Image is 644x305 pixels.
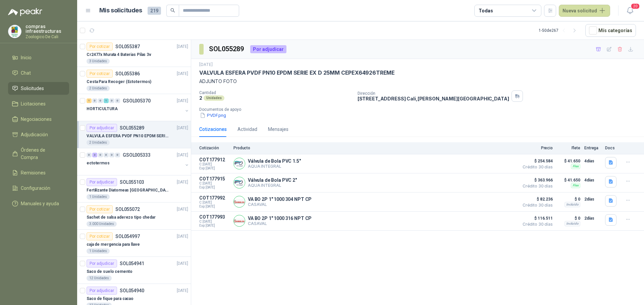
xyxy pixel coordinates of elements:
[170,8,175,13] span: search
[87,97,190,118] a: 1 0 0 1 0 0 GSOL005370[DATE] HORTICULTURA
[248,183,297,188] p: AQUA INTEGRAL
[248,221,312,226] p: CASAVAL
[204,95,224,101] div: Unidades
[104,153,109,157] div: 0
[177,288,188,294] p: [DATE]
[115,153,120,157] div: 0
[77,40,191,67] a: Por cotizarSOL055387[DATE] Cr2477x Murata 4 Baterias Pilas 3v3 Unidades
[77,230,191,257] a: Por cotizarSOL054997[DATE] caja de mergencia para llave1 Unidades
[21,85,44,92] span: Solicitudes
[115,234,140,239] p: SOL054997
[87,214,156,221] p: Sachet de salsa aderezo tipo chedar
[199,205,229,209] span: Exp: [DATE]
[87,98,92,103] div: 1
[584,176,601,184] p: 4 días
[248,216,312,221] p: VA BO 2P 1" 1000 316 NPT CP
[199,69,395,76] p: VALVULA ESFERA PVDF PN10 EPDM SERIE EX D 25MM CEPEX64926TREME
[519,203,553,207] span: Crédito 30 días
[199,201,229,205] span: C: [DATE]
[177,44,188,50] p: [DATE]
[87,248,110,254] div: 1 Unidades
[8,182,69,195] a: Configuración
[148,7,161,15] span: 219
[77,175,191,203] a: Por adjudicarSOL055103[DATE] Fertilizante Diatomeas [GEOGRAPHIC_DATA] 25kg Polvo1 Unidades
[250,45,286,53] div: Por adjudicar
[92,153,97,157] div: 3
[87,205,113,213] div: Por cotizar
[8,82,69,95] a: Solicitudes
[87,259,117,268] div: Por adjudicar
[8,8,42,16] img: Logo peakr
[8,67,69,79] a: Chat
[199,112,227,119] button: PVDF.png
[87,140,110,145] div: 2 Unidades
[559,5,610,17] button: Nueva solicitud
[248,197,312,202] p: VA BO 2P 1" 1000 304 NPT CP
[571,164,580,169] div: Flex
[233,146,515,150] p: Producto
[519,157,553,165] span: $ 254.584
[234,177,245,188] img: Company Logo
[584,157,601,165] p: 4 días
[120,126,144,130] p: SOL055289
[8,128,69,141] a: Adjudicación
[8,113,69,126] a: Negociaciones
[358,96,509,101] p: [STREET_ADDRESS] Cali , [PERSON_NAME][GEOGRAPHIC_DATA]
[87,153,92,157] div: 0
[87,59,110,64] div: 3 Unidades
[87,276,112,281] div: 12 Unidades
[115,44,140,49] p: SOL055387
[519,146,553,150] p: Precio
[87,296,133,302] p: Saco de fique para cacao
[87,269,132,275] p: Saco de suelo cemento
[21,69,31,77] span: Chat
[177,233,188,240] p: [DATE]
[115,207,140,212] p: SOL055072
[585,24,636,37] button: Mís categorías
[87,194,110,200] div: 1 Unidades
[25,24,69,33] p: compras infraestructuras
[115,71,140,76] p: SOL055386
[109,98,114,103] div: 0
[21,131,48,138] span: Adjudicación
[123,98,151,103] p: GSOL005370
[199,220,229,224] span: C: [DATE]
[123,153,151,157] p: GSOL005333
[87,52,151,58] p: Cr2477x Murata 4 Baterias Pilas 3v
[557,195,580,203] p: $ 0
[199,157,229,162] p: COT177912
[177,125,188,131] p: [DATE]
[199,224,229,228] span: Exp: [DATE]
[199,146,229,150] p: Cotización
[109,153,114,157] div: 0
[584,195,601,203] p: 2 días
[98,153,103,157] div: 0
[234,215,245,226] img: Company Logo
[87,43,113,51] div: Por cotizar
[98,98,103,103] div: 0
[21,54,32,61] span: Inicio
[8,144,69,164] a: Órdenes de Compra
[199,78,636,85] p: ADJUNTO FOTO
[557,176,580,184] p: $ 41.650
[177,152,188,158] p: [DATE]
[209,44,245,54] h3: SOL055289
[87,178,117,186] div: Por adjudicar
[8,25,21,38] img: Company Logo
[87,133,170,139] p: VALVULA ESFERA PVDF PN10 EPDM SERIE EX D 25MM CEPEX64926TREME
[104,98,109,103] div: 1
[77,257,191,284] a: Por adjudicarSOL054941[DATE] Saco de suelo cemento12 Unidades
[268,126,288,133] div: Mensajes
[21,100,46,107] span: Licitaciones
[8,166,69,179] a: Remisiones
[248,164,301,169] p: AQUA INTEGRAL
[199,90,352,95] p: Cantidad
[177,179,188,185] p: [DATE]
[115,98,120,103] div: 0
[87,70,113,78] div: Por cotizar
[237,126,257,133] div: Actividad
[87,79,151,85] p: Cesta Para Recoger (Ectotermos)
[92,98,97,103] div: 0
[177,206,188,213] p: [DATE]
[120,288,144,293] p: SOL054940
